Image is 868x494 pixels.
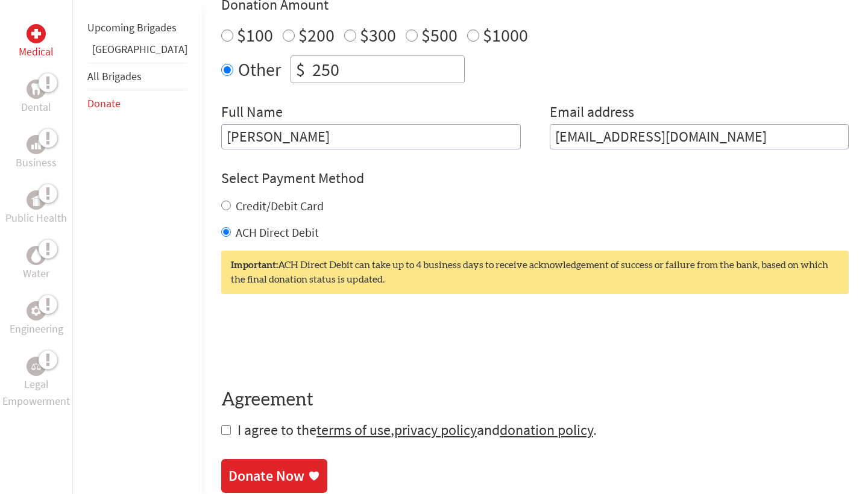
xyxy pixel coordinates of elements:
a: DentalDental [21,80,51,116]
p: Legal Empowerment [2,376,70,410]
img: Public Health [31,194,41,206]
h4: Select Payment Method [221,169,849,188]
div: $ [291,56,310,83]
a: MedicalMedical [19,24,54,60]
a: Legal EmpowermentLegal Empowerment [2,357,70,410]
a: Public HealthPublic Health [5,190,67,227]
div: Water [27,246,46,265]
li: Donate [87,90,187,117]
img: Engineering [31,306,41,316]
a: Donate [87,96,121,110]
a: WaterWater [23,246,49,282]
div: Donate Now [228,466,304,486]
div: Engineering [27,301,46,320]
img: Dental [31,83,41,95]
a: privacy policy [394,421,477,439]
div: Dental [27,80,46,99]
img: Business [31,140,41,149]
div: ACH Direct Debit can take up to 4 business days to receive acknowledgement of success or failure ... [221,251,849,294]
label: $200 [298,23,335,46]
a: EngineeringEngineering [10,301,63,337]
div: Medical [27,24,46,43]
label: Email address [550,102,634,124]
a: Upcoming Brigades [87,20,177,34]
iframe: reCAPTCHA [221,318,404,365]
label: Credit/Debit Card [236,198,324,213]
label: ACH Direct Debit [236,225,319,240]
label: Full Name [221,102,283,124]
p: Business [16,154,57,171]
img: Legal Empowerment [31,363,41,370]
div: Business [27,135,46,154]
input: Enter Amount [310,56,464,83]
label: $100 [237,23,273,46]
a: donation policy [500,421,593,439]
span: I agree to the , and . [237,421,597,439]
a: All Brigades [87,69,142,83]
label: Other [238,55,281,83]
input: Enter Full Name [221,124,521,149]
li: Panama [87,41,187,63]
a: Donate Now [221,459,327,493]
a: [GEOGRAPHIC_DATA] [92,42,187,56]
p: Dental [21,99,51,116]
li: All Brigades [87,63,187,90]
p: Medical [19,43,54,60]
div: Legal Empowerment [27,357,46,376]
img: Medical [31,29,41,39]
strong: Important: [231,260,278,270]
h4: Agreement [221,389,849,411]
a: BusinessBusiness [16,135,57,171]
li: Upcoming Brigades [87,14,187,41]
label: $1000 [483,23,528,46]
label: $500 [421,23,458,46]
div: Public Health [27,190,46,210]
img: Water [31,248,41,262]
input: Your Email [550,124,849,149]
label: $300 [360,23,396,46]
a: terms of use [316,421,391,439]
p: Water [23,265,49,282]
p: Engineering [10,320,63,337]
p: Public Health [5,210,67,227]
